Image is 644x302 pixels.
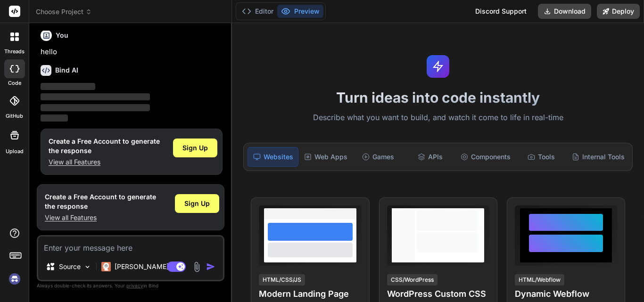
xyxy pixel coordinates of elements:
[387,287,489,301] h4: WordPress Custom CSS
[7,271,23,287] img: signin
[41,114,68,122] span: ‌
[126,283,143,288] span: privacy
[470,4,532,19] div: Discord Support
[49,137,160,155] h1: Create a Free Account to generate the response
[248,147,298,167] div: Websites
[568,147,628,167] div: Internal Tools
[182,143,208,153] span: Sign Up
[238,5,277,18] button: Editor
[191,261,202,272] img: attachment
[405,147,455,167] div: APIs
[49,157,160,167] p: View all Features
[41,83,95,90] span: ‌
[37,281,224,290] p: Always double-check its answers. Your in Bind
[6,112,23,120] label: GitHub
[41,47,223,57] p: hello
[55,65,78,75] h6: Bind AI
[538,4,591,19] button: Download
[101,262,111,271] img: Claude 4 Sonnet
[45,192,156,211] h1: Create a Free Account to generate the response
[45,213,156,222] p: View all Features
[4,48,25,56] label: threads
[6,147,24,155] label: Upload
[300,147,351,167] div: Web Apps
[184,199,210,208] span: Sign Up
[259,287,361,301] h4: Modern Landing Page
[238,112,638,124] p: Describe what you want to build, and watch it come to life in real-time
[515,274,564,286] div: HTML/Webflow
[353,147,403,167] div: Games
[59,262,81,271] p: Source
[83,263,91,271] img: Pick Models
[56,31,68,40] h6: You
[457,147,514,167] div: Components
[238,89,638,106] h1: Turn ideas into code instantly
[516,147,566,167] div: Tools
[259,274,305,286] div: HTML/CSS/JS
[277,5,323,18] button: Preview
[597,4,640,19] button: Deploy
[387,274,438,286] div: CSS/WordPress
[36,7,92,16] span: Choose Project
[41,104,150,111] span: ‌
[115,262,185,271] p: [PERSON_NAME] 4 S..
[41,93,150,100] span: ‌
[8,79,21,87] label: code
[206,262,215,271] img: icon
